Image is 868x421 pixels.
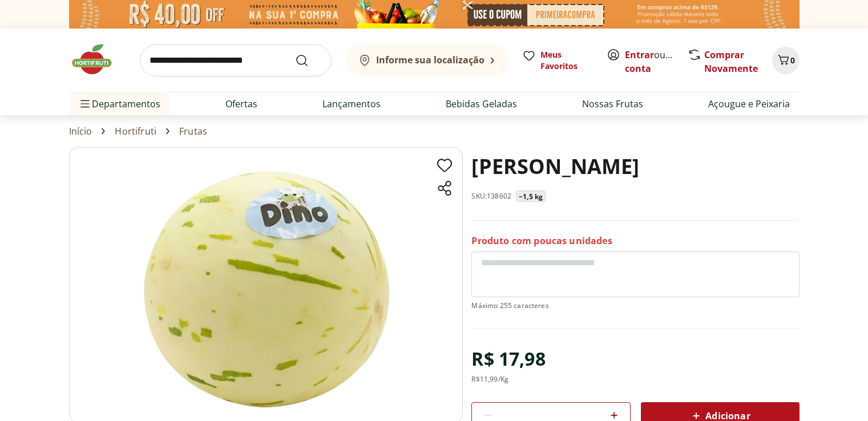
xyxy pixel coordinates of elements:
p: ~1,5 kg [519,192,543,201]
span: ou [625,48,676,75]
button: Carrinho [772,47,800,74]
a: Ofertas [225,97,257,111]
input: search [140,44,332,76]
img: Hortifruti [69,42,126,76]
span: Meus Favoritos [540,49,593,72]
a: Nossas Frutas [582,97,643,111]
a: Início [69,126,92,136]
button: Informe sua localização [345,44,508,76]
a: Hortifruti [115,126,156,136]
a: Açougue e Peixaria [708,97,790,111]
div: R$ 11,99 /Kg [471,375,508,384]
p: Produto com poucas unidades [471,234,612,247]
a: Comprar Novamente [704,48,758,75]
a: Bebidas Geladas [446,97,517,111]
span: Departamentos [78,90,160,118]
button: Submit Search [295,54,322,67]
span: 0 [790,55,795,66]
button: Menu [78,90,92,118]
a: Meus Favoritos [522,49,593,72]
a: Criar conta [625,48,688,75]
a: Frutas [179,126,207,136]
b: Informe sua localização [376,54,485,66]
a: Entrar [625,48,654,61]
div: R$ 17,98 [471,343,545,375]
a: Lançamentos [322,97,381,111]
h1: [PERSON_NAME] [471,147,639,186]
p: SKU: 138602 [471,192,511,201]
